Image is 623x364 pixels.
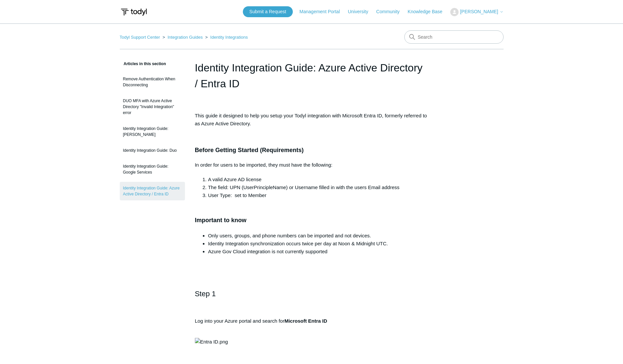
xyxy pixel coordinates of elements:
span: [PERSON_NAME] [460,9,498,14]
h2: Step 1 [195,288,428,311]
a: Identity Integration Guide: Duo [120,144,185,157]
a: Todyl Support Center [120,35,160,40]
p: This guide it designed to help you setup your Todyl integration with Microsoft Entra ID, formerly... [195,112,428,128]
h3: Before Getting Started (Requirements) [195,145,428,155]
a: Identity Integration Guide: Google Services [120,160,185,179]
a: Remove Authentication When Disconnecting [120,73,185,91]
li: User Type: set to Member [208,191,428,199]
li: A valid Azure AD license [208,176,428,183]
a: Identity Integrations [210,35,248,40]
h3: Important to know [195,206,428,225]
a: Submit a Request [243,6,293,17]
img: Entra ID.png [195,338,228,346]
li: Todyl Support Center [120,35,161,40]
a: DUO MFA with Azure Active Directory "Invalid Integration" error [120,95,185,119]
li: The field: UPN (UserPrincipleName) or Username filled in with the users Email address [208,183,428,191]
li: Azure Gov Cloud integration is not currently supported [208,248,428,256]
a: Community [376,8,406,15]
li: Only users, groups, and phone numbers can be imported and not devices. [208,232,428,240]
a: Knowledge Base [408,8,449,15]
span: Articles in this section [120,61,166,66]
a: Management Portal [299,8,346,15]
strong: Microsoft Entra ID [285,318,327,324]
a: Integration Guides [167,35,202,40]
h1: Identity Integration Guide: Azure Active Directory / Entra ID [195,60,428,92]
a: Identity Integration Guide: Azure Active Directory / Entra ID [120,182,185,200]
input: Search [404,30,504,44]
a: University [348,8,375,15]
img: Todyl Support Center Help Center home page [120,6,148,18]
p: In order for users to be imported, they must have the following: [195,161,428,169]
button: [PERSON_NAME] [450,8,503,16]
p: Log into your Azure portal and search for [195,317,428,333]
li: Integration Guides [161,35,204,40]
a: Identity Integration Guide: [PERSON_NAME] [120,122,185,141]
li: Identity Integrations [204,35,248,40]
li: Identity Integration synchronization occurs twice per day at Noon & Midnight UTC. [208,240,428,248]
